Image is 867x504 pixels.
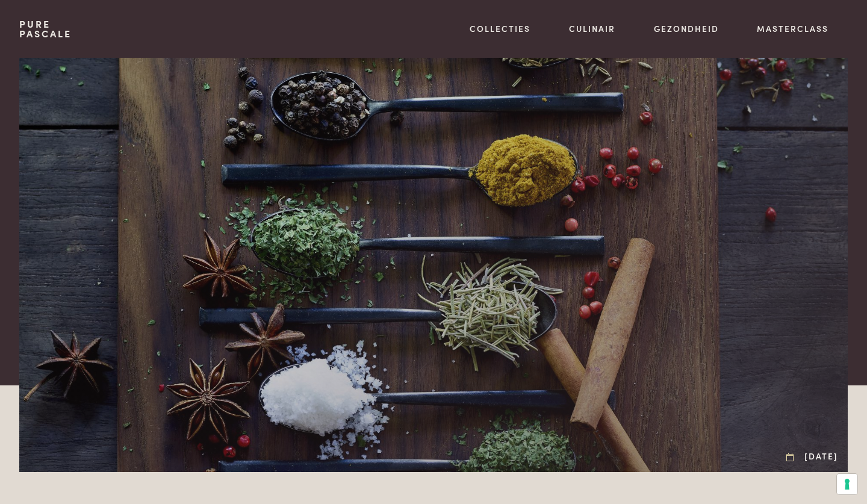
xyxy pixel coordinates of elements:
[786,450,839,462] div: [DATE]
[470,22,530,35] a: Collecties
[837,474,857,494] button: Uw voorkeuren voor toestemming voor trackingtechnologieën
[654,22,719,35] a: Gezondheid
[19,19,72,39] a: PurePascale
[569,22,615,35] a: Culinair
[757,22,828,35] a: Masterclass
